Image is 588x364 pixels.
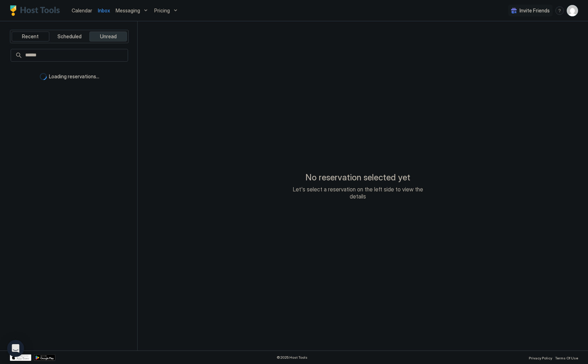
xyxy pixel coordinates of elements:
a: Calendar [72,7,92,14]
a: Host Tools Logo [10,5,63,16]
button: Scheduled [51,32,88,41]
span: No reservation selected yet [305,172,410,183]
a: Inbox [98,7,110,14]
div: menu [555,6,564,15]
a: Google Play Store [34,354,55,361]
button: Unread [89,32,127,41]
span: Invite Friends [520,7,550,14]
a: Privacy Policy [529,354,552,361]
a: Terms Of Use [555,354,578,361]
span: Scheduled [57,33,82,40]
span: © 2025 Host Tools [277,355,307,360]
div: Open Intercom Messenger [7,340,24,357]
span: Calendar [72,7,92,13]
div: tab-group [10,30,129,43]
span: Pricing [154,7,170,14]
a: App Store [10,354,31,361]
div: loading [40,73,47,80]
input: Input Field [22,49,128,61]
span: Loading reservations... [49,73,99,80]
span: Privacy Policy [529,356,552,360]
div: User profile [567,5,578,16]
span: Inbox [98,7,110,13]
span: Terms Of Use [555,356,578,360]
span: Let's select a reservation on the left side to view the details [287,186,429,200]
button: Recent [12,32,49,41]
span: Recent [22,33,39,40]
span: Messaging [116,7,140,14]
span: Unread [100,33,117,40]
